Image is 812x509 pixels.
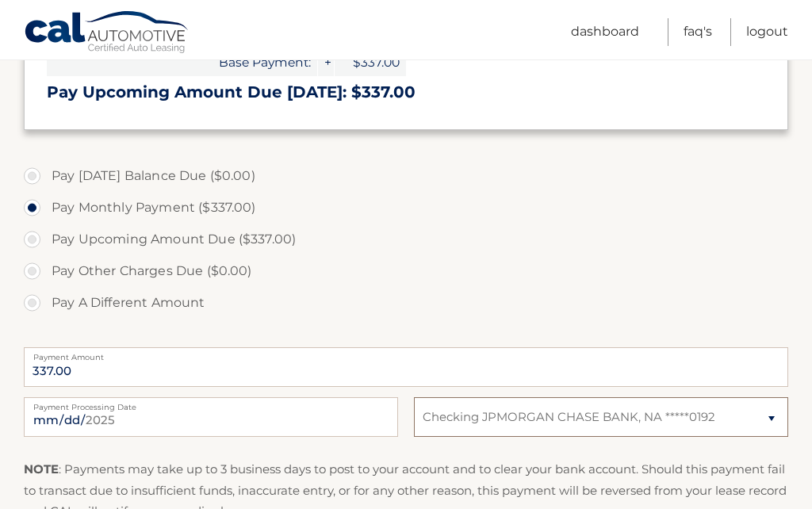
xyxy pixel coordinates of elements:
label: Pay Upcoming Amount Due ($337.00) [24,224,788,255]
label: Pay [DATE] Balance Due ($0.00) [24,160,788,192]
label: Pay A Different Amount [24,287,788,319]
label: Payment Processing Date [24,397,398,410]
span: $337.00 [335,48,406,76]
h3: Pay Upcoming Amount Due [DATE]: $337.00 [47,82,765,102]
a: Dashboard [571,18,639,46]
label: Payment Amount [24,347,788,360]
strong: NOTE [24,461,59,476]
input: Payment Amount [24,347,788,387]
a: FAQ's [684,18,712,46]
span: Base Payment: [47,48,317,76]
span: + [318,48,334,76]
a: Logout [746,18,788,46]
label: Pay Other Charges Due ($0.00) [24,255,788,287]
label: Pay Monthly Payment ($337.00) [24,192,788,224]
a: Cal Automotive [24,10,190,56]
input: Payment Date [24,397,398,437]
